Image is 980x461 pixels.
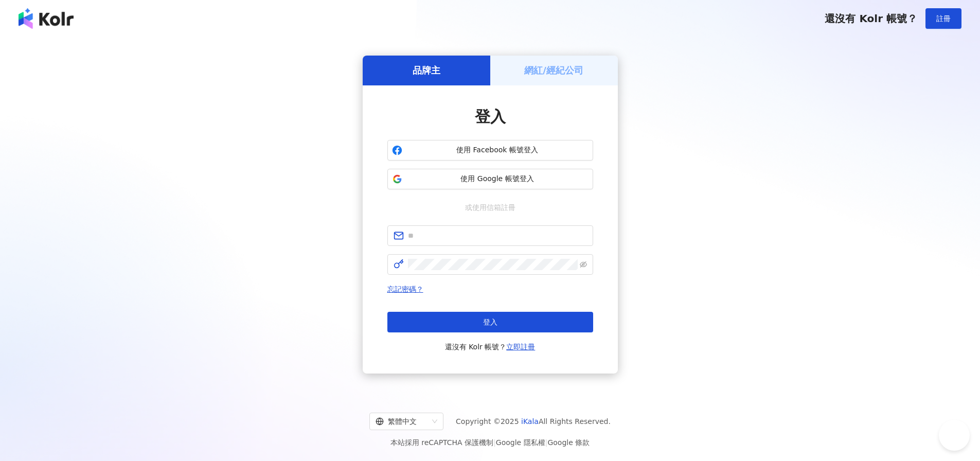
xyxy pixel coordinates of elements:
[580,261,587,268] span: eye-invisible
[547,438,590,447] a: Google 條款
[475,108,506,126] span: 登入
[445,341,536,353] span: 還沒有 Kolr 帳號？
[521,417,539,425] a: iKala
[483,318,497,326] span: 登入
[925,8,961,29] button: 註冊
[825,12,917,25] span: 還沒有 Kolr 帳號？
[496,438,545,447] a: Google 隱私權
[387,285,423,293] a: 忘記密碼？
[493,438,496,447] span: |
[406,174,589,184] span: 使用 Google 帳號登入
[413,64,440,77] h5: 品牌主
[387,169,593,189] button: 使用 Google 帳號登入
[387,140,593,161] button: 使用 Facebook 帳號登入
[456,415,611,428] span: Copyright © 2025 All Rights Reserved.
[524,64,583,77] h5: 網紅/經紀公司
[458,202,523,213] span: 或使用信箱註冊
[390,436,590,449] span: 本站採用 reCAPTCHA 保護機制
[939,429,970,460] iframe: Toggle Customer Support
[19,8,74,29] img: logo
[387,312,593,332] button: 登入
[406,145,589,155] span: 使用 Facebook 帳號登入
[545,438,548,447] span: |
[506,343,535,351] a: 立即註冊
[376,413,428,430] div: 繁體中文
[936,14,951,23] span: 註冊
